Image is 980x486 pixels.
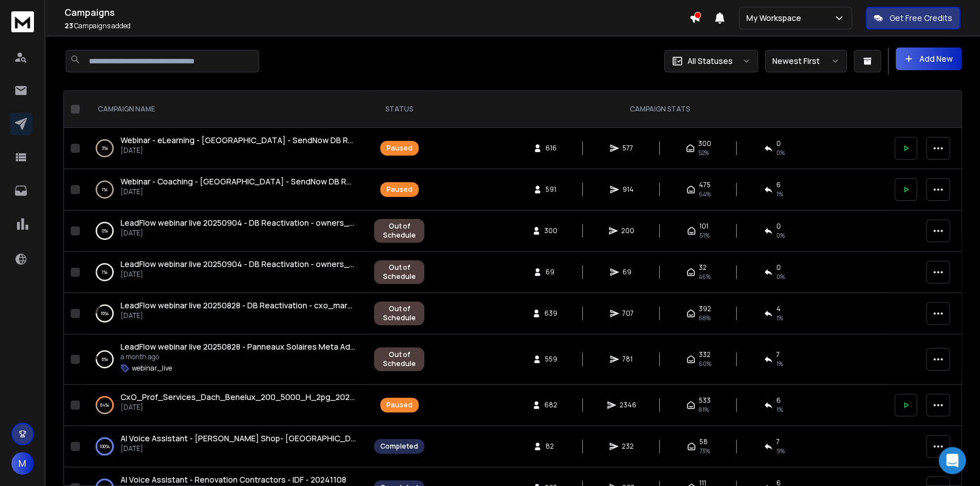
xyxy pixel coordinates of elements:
[102,266,108,278] p: 1 %
[622,185,634,194] span: 914
[121,341,356,352] a: LeadFlow webinar live 20250828 - Panneaux Solaires Meta Ads Lib
[699,272,711,281] span: 46 %
[84,426,367,467] td: 100%AI Voice Assistant - [PERSON_NAME] Shop- [GEOGRAPHIC_DATA] + 92 - 202411 12-25[DATE]
[776,304,781,313] span: 4
[102,354,108,365] p: 6 %
[121,146,356,155] p: [DATE]
[939,447,966,474] div: Open Intercom Messenger
[121,217,356,229] a: LeadFlow webinar live 20250904 - DB Reactivation - owners_bool_it_serv_consult_fr_11_50_202433
[380,442,418,451] div: Completed
[121,135,436,145] span: Webinar - eLearning - [GEOGRAPHIC_DATA] - SendNow DB Reactivation - 20250909
[84,91,367,128] th: CAMPAIGN NAME
[380,222,418,240] div: Out of Schedule
[121,433,356,444] a: AI Voice Assistant - [PERSON_NAME] Shop- [GEOGRAPHIC_DATA] + 92 - 202411 12-25
[544,226,557,235] span: 300
[776,446,785,455] span: 9 %
[380,350,418,368] div: Out of Schedule
[121,311,356,320] p: [DATE]
[545,268,557,277] span: 69
[121,392,372,402] span: CxO_Prof_Services_Dach_Benelux_200_5000_H_2pg_20241205
[545,144,557,153] span: 616
[776,222,781,231] span: 0
[698,139,711,148] span: 300
[121,176,435,187] span: Webinar - Coaching - [GEOGRAPHIC_DATA] - SendNow DB Reactivation - 20250909
[65,21,689,31] p: Campaigns added
[776,180,781,190] span: 6
[121,300,356,311] a: LeadFlow webinar live 20250828 - DB Reactivation - cxo_marketing_ads_france_11_50_1pg_5_10m_20240106
[776,148,785,157] span: 0 %
[121,229,356,238] p: [DATE]
[544,309,557,318] span: 639
[866,7,960,29] button: Get Free Credits
[121,352,356,362] p: a month ago
[776,272,785,281] span: 0 %
[776,359,783,368] span: 1 %
[84,334,367,385] td: 6%LeadFlow webinar live 20250828 - Panneaux Solaires Meta Ads Liba month agowebinar_live
[121,433,442,444] span: AI Voice Assistant - [PERSON_NAME] Shop- [GEOGRAPHIC_DATA] + 92 - 202411 12-25
[431,91,888,128] th: CAMPAIGN STATS
[545,442,557,451] span: 82
[121,135,356,146] a: Webinar - eLearning - [GEOGRAPHIC_DATA] - SendNow DB Reactivation - 20250909
[699,446,710,455] span: 73 %
[84,385,367,426] td: 64%CxO_Prof_Services_Dach_Benelux_200_5000_H_2pg_20241205[DATE]
[121,474,346,485] a: AI Voice Assistant - Renovation Contractors - IDF - 20241108
[699,304,711,313] span: 392
[698,148,709,157] span: 52 %
[102,225,108,236] p: 0 %
[687,55,733,67] p: All Statuses
[380,263,418,281] div: Out of Schedule
[386,144,412,153] div: Paused
[65,6,689,19] h1: Campaigns
[699,350,711,359] span: 332
[889,12,952,24] p: Get Free Credits
[84,293,367,334] td: 16%LeadFlow webinar live 20250828 - DB Reactivation - cxo_marketing_ads_france_11_50_1pg_5_10m_20...
[386,401,412,410] div: Paused
[121,187,356,196] p: [DATE]
[699,405,709,414] span: 81 %
[622,442,634,451] span: 232
[622,309,634,318] span: 707
[11,452,34,475] button: M
[121,300,538,311] span: LeadFlow webinar live 20250828 - DB Reactivation - cxo_marketing_ads_france_11_50_1pg_5_10m_20240106
[100,399,109,411] p: 64 %
[776,190,783,199] span: 1 %
[121,217,501,228] span: LeadFlow webinar live 20250904 - DB Reactivation - owners_bool_it_serv_consult_fr_11_50_202433
[699,437,708,446] span: 58
[622,355,634,364] span: 781
[896,48,962,70] button: Add New
[699,263,707,272] span: 32
[622,144,634,153] span: 577
[699,180,711,190] span: 475
[121,341,367,352] span: LeadFlow webinar live 20250828 - Panneaux Solaires Meta Ads Lib
[121,444,356,453] p: [DATE]
[776,313,783,322] span: 1 %
[132,364,172,373] p: webinar_live
[386,185,412,194] div: Paused
[121,176,356,187] a: Webinar - Coaching - [GEOGRAPHIC_DATA] - SendNow DB Reactivation - 20250909
[544,401,557,410] span: 682
[765,50,847,72] button: Newest First
[699,313,711,322] span: 68 %
[776,231,785,240] span: 0 %
[121,259,574,269] span: LeadFlow webinar live 20250904 - DB Reactivation - owners_bool_4_prof_training_coaching_1_10_new_...
[776,396,781,405] span: 6
[84,169,367,210] td: 1%Webinar - Coaching - [GEOGRAPHIC_DATA] - SendNow DB Reactivation - 20250909[DATE]
[545,185,557,194] span: 591
[65,21,73,31] span: 23
[84,128,367,169] td: 3%Webinar - eLearning - [GEOGRAPHIC_DATA] - SendNow DB Reactivation - 20250909[DATE]
[121,392,356,403] a: CxO_Prof_Services_Dach_Benelux_200_5000_H_2pg_20241205
[776,405,783,414] span: 1 %
[699,231,710,240] span: 51 %
[622,268,634,277] span: 69
[699,359,711,368] span: 60 %
[102,184,108,195] p: 1 %
[367,91,431,128] th: STATUS
[101,308,109,319] p: 16 %
[121,270,356,279] p: [DATE]
[699,396,711,405] span: 533
[84,210,367,252] td: 0%LeadFlow webinar live 20250904 - DB Reactivation - owners_bool_it_serv_consult_fr_11_50_202433[...
[699,190,711,199] span: 64 %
